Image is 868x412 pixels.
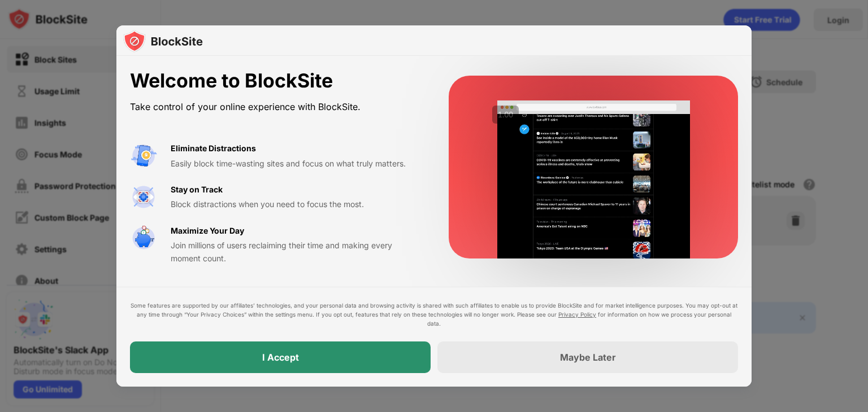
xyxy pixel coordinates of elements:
[171,225,244,237] div: Maximize Your Day
[558,311,596,318] a: Privacy Policy
[123,30,203,52] img: logo-blocksite.svg
[130,225,157,252] img: value-safe-time.svg
[171,239,422,265] div: Join millions of users reclaiming their time and making every moment count.
[171,183,223,196] div: Stay on Track
[262,352,299,363] div: I Accept
[171,198,422,211] div: Block distractions when you need to focus the most.
[130,142,157,169] img: value-avoid-distractions.svg
[171,157,422,170] div: Easily block time-wasting sites and focus on what truly matters.
[130,99,422,115] div: Take control of your online experience with BlockSite.
[130,69,422,93] div: Welcome to BlockSite
[130,301,738,328] div: Some features are supported by our affiliates’ technologies, and your personal data and browsing ...
[171,142,256,155] div: Eliminate Distractions
[130,183,157,211] img: value-focus.svg
[560,352,616,363] div: Maybe Later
